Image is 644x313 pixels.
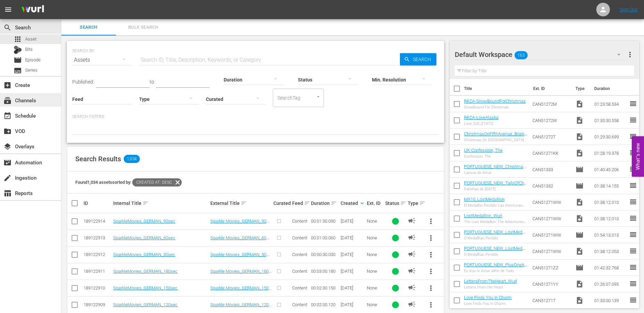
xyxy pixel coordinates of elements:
[311,235,339,240] div: 00:01:00.060
[3,159,12,167] span: Automation
[464,236,527,240] div: O Medallhao Perdido
[620,7,638,12] a: Sign Out
[241,200,247,206] span: sort
[25,46,33,53] span: Bits
[464,252,527,257] div: O Medallhao Perdido
[590,79,631,98] th: Duration
[124,155,140,163] span: 1,034
[113,199,208,207] div: Internal Title
[575,198,584,206] span: Video
[341,235,365,240] div: [DATE]
[292,269,307,274] span: Content
[3,96,12,105] span: Channels
[311,269,339,274] div: 00:03:00.180
[84,235,111,240] div: 189122913
[464,246,527,256] a: PORTUGUESE_NEW_LostMedallion
[311,302,339,307] div: 00:02:00.120
[292,219,307,224] span: Content
[575,133,584,141] span: Video
[530,96,573,112] td: CAN51272M
[464,79,529,98] th: Title
[629,280,637,288] span: reorder
[591,210,629,227] td: 01:38:12.010
[591,259,629,276] td: 01:42:32.768
[14,35,22,43] span: Asset
[143,200,149,206] span: sort
[210,285,271,296] a: Sparkle Movies_GERMAN_150 sec ad slate
[25,67,38,74] span: Series
[292,302,307,307] span: Content
[292,285,307,290] span: Content
[591,145,629,161] td: 01:28:19.378
[292,252,307,257] span: Content
[427,251,435,259] span: more_vert
[132,178,174,187] span: Created At: desc
[530,145,573,161] td: CAN51271KK
[464,121,498,126] div: Love, [US_STATE]
[575,182,584,190] span: Episode
[367,252,384,257] div: None
[427,301,435,309] span: more_vert
[341,199,365,207] div: Created
[419,200,425,206] span: sort
[304,200,310,206] span: sort
[464,115,498,120] a: RKCA-LoveAlaska
[629,181,637,190] span: reorder
[311,285,339,290] div: 00:02:30.150
[315,93,321,100] button: Open
[113,235,175,240] a: SparkleMovies_GERMAN_60sec
[427,217,435,225] span: more_vert
[359,200,365,206] span: keyboard_arrow_down
[575,116,584,124] span: Video
[25,36,36,43] span: Asset
[331,200,337,206] span: sort
[423,230,439,246] button: more_vert
[629,198,637,206] span: reorder
[591,112,629,129] td: 01:35:30.558
[400,200,406,206] span: sort
[529,79,572,98] th: Ext. ID
[75,155,121,163] span: Search Results
[14,66,22,75] span: Series
[530,112,573,129] td: CAN51272W
[530,259,573,276] td: CAN51271ZZ
[464,154,503,159] div: Confession, The
[575,165,584,174] span: Episode
[400,53,436,65] button: Search
[464,99,526,104] a: RKCA-SnowBoundForChristmas
[423,213,439,229] button: more_vert
[408,267,416,275] span: AD
[3,112,12,120] span: Schedule
[591,194,629,210] td: 01:38:12.010
[575,149,584,157] span: Video
[3,189,12,197] span: Reports
[464,262,527,272] a: PORTUGUESE_NEW_PlusOneAtAnAmishWedding
[629,230,637,239] span: reorder
[632,136,644,177] button: Open Feedback Widget
[575,231,584,239] span: Episode
[84,219,111,224] div: 189122914
[591,276,629,292] td: 01:26:07.095
[3,174,12,182] span: Ingestion
[530,276,573,292] td: CAN51271YY
[311,219,339,224] div: 00:01:30.090
[408,199,421,207] div: Type
[464,220,527,224] div: The Lost Medallion: The Adventures of [PERSON_NAME]
[150,79,154,85] span: to
[530,227,573,243] td: CAN51271WW
[626,46,634,63] button: more_vert
[575,247,584,255] span: Video
[464,295,512,300] a: Love Finds You In Charm
[84,285,111,290] div: 189122910
[464,279,517,284] a: LettersFromTheHeart_Wurl
[113,285,178,290] a: SparkleMovies_GERMAN_150sec
[464,203,527,208] div: El Medallón Perdido: Las Aventuras de [PERSON_NAME]
[3,127,12,135] span: VOD
[210,302,271,312] a: Sparkle Movies_GERMAN_120 sec ad slate
[464,105,526,109] div: SnowBound For Christmas
[464,148,503,153] a: UK-Confession, The
[591,243,629,259] td: 01:38:12.053
[629,296,637,304] span: reorder
[464,229,527,240] a: PORTUGUESE_NEW_LostMedallion
[629,247,637,255] span: reorder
